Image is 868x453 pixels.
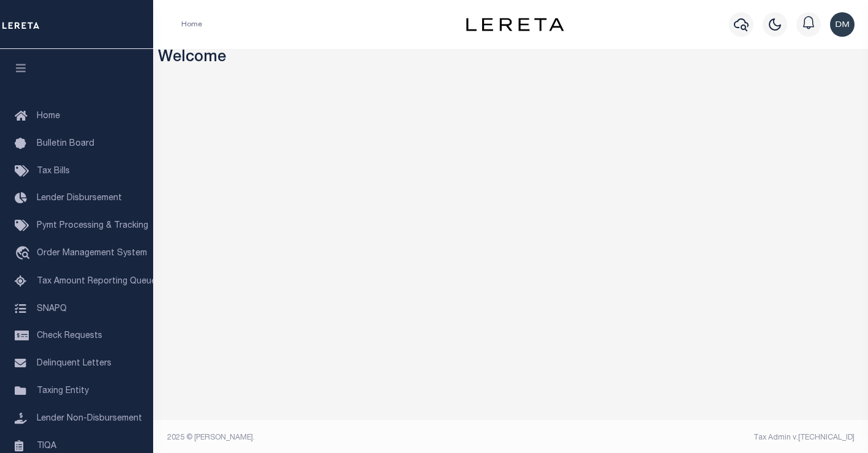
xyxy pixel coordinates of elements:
span: TIQA [37,441,56,450]
img: logo-dark.svg [466,18,564,31]
span: Pymt Processing & Tracking [37,222,148,230]
span: Delinquent Letters [37,359,111,368]
div: 2025 © [PERSON_NAME]. [158,432,511,443]
img: svg+xml;base64,PHN2ZyB4bWxucz0iaHR0cDovL3d3dy53My5vcmcvMjAwMC9zdmciIHBvaW50ZXItZXZlbnRzPSJub25lIi... [830,12,855,37]
span: SNAPQ [37,304,67,313]
li: Home [181,19,202,30]
span: Lender Disbursement [37,194,122,203]
span: Tax Bills [37,167,70,176]
div: Tax Admin v.[TECHNICAL_ID] [520,432,855,443]
span: Lender Non-Disbursement [37,414,142,423]
i: travel_explore [15,246,34,262]
span: Taxing Entity [37,387,89,395]
span: Order Management System [37,249,147,258]
h3: Welcome [158,49,864,68]
span: Check Requests [37,332,102,340]
span: Bulletin Board [37,140,94,148]
span: Tax Amount Reporting Queue [37,277,156,286]
span: Home [37,112,60,121]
